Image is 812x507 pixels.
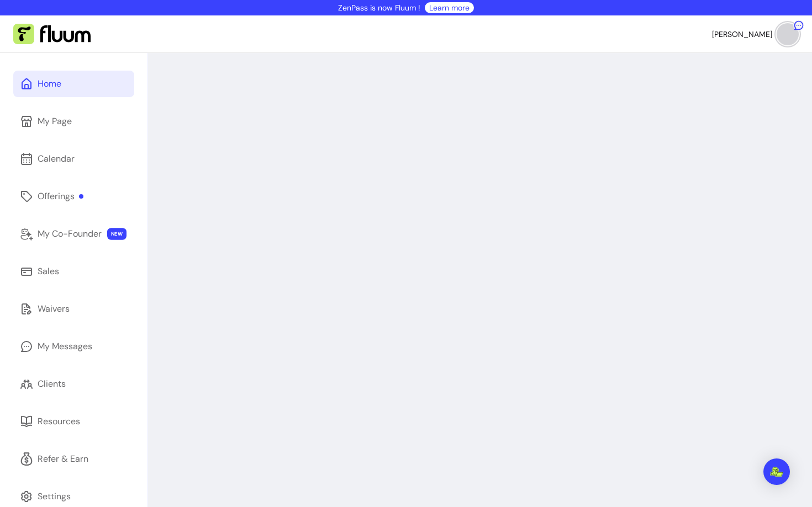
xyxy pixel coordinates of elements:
a: My Messages [13,333,134,360]
a: Resources [13,408,134,435]
div: Waivers [38,302,70,316]
span: [PERSON_NAME] [712,29,772,40]
div: My Page [38,115,72,128]
div: My Co-Founder [38,227,102,241]
a: My Page [13,108,134,135]
img: Fluum Logo [13,24,91,45]
a: Sales [13,258,134,285]
div: Refer & Earn [38,452,88,466]
a: Learn more [429,2,470,13]
a: Offerings [13,183,134,210]
div: Open Intercom Messenger [763,458,790,485]
span: NEW [107,228,126,240]
button: avatar[PERSON_NAME] [712,23,799,45]
div: Calendar [38,152,75,166]
div: Offerings [38,190,83,203]
div: Clients [38,377,66,391]
a: Calendar [13,146,134,172]
div: Home [38,77,61,90]
a: Waivers [13,296,134,322]
a: My Co-Founder NEW [13,221,134,247]
a: Home [13,71,134,97]
div: My Messages [38,340,92,353]
div: Sales [38,265,59,278]
a: Clients [13,371,134,397]
div: Settings [38,490,71,503]
p: ZenPass is now Fluum ! [338,2,420,13]
div: Resources [38,415,80,428]
a: Refer & Earn [13,446,134,472]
